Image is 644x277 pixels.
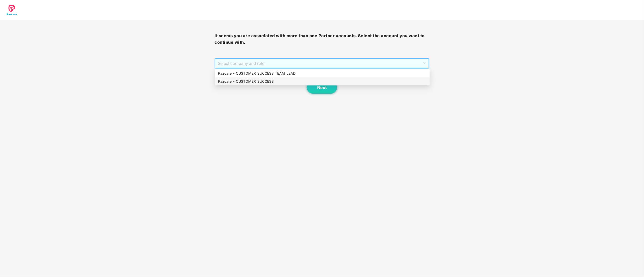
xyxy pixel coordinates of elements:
[218,59,426,68] span: Select company and role
[218,79,427,84] div: Pazcare - CUSTOMER_SUCCESS
[215,69,430,77] div: Pazcare - CUSTOMER_SUCCESS_TEAM_LEAD
[215,33,430,45] h3: It seems you are associated with more than one Partner accounts. Select the account you want to c...
[218,71,427,76] div: Pazcare - CUSTOMER_SUCCESS_TEAM_LEAD
[317,85,327,90] span: Next
[215,77,430,85] div: Pazcare - CUSTOMER_SUCCESS
[307,81,337,94] button: Next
